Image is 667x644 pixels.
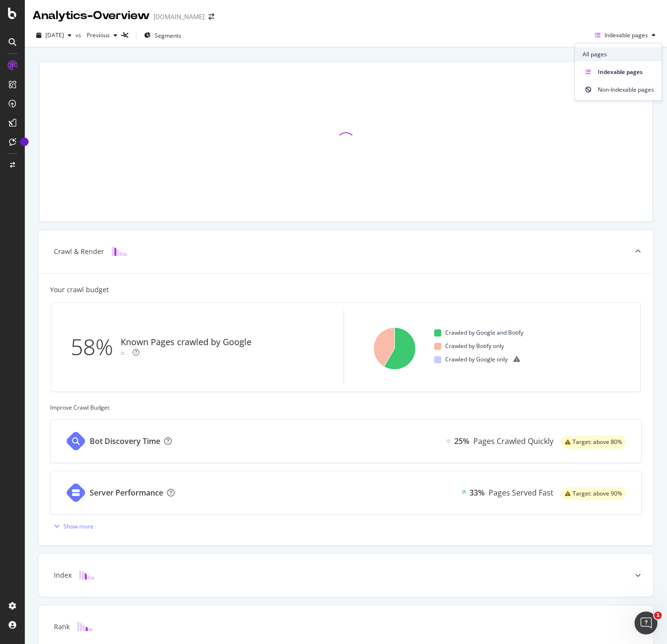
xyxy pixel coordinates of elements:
[561,435,626,449] div: warning label
[155,32,181,40] span: Segments
[473,436,553,447] div: Pages Crawled Quickly
[32,8,150,24] div: Analytics - Overview
[598,85,654,94] span: Non-Indexable pages
[447,440,450,443] img: Equal
[604,31,648,39] span: Indexable pages
[573,491,622,496] span: Target: above 90%
[45,31,64,39] span: 2025 Sep. 5th
[83,31,110,39] span: Previous
[126,348,129,358] div: -
[90,487,163,498] div: Server Performance
[445,354,508,365] span: Crawled by Google only
[489,487,553,498] div: Pages Served Fast
[83,28,121,43] button: Previous
[371,310,418,384] svg: A chart.
[454,436,469,447] div: 25%
[121,352,125,355] img: Equal
[598,68,654,76] span: Indexable pages
[573,439,622,445] span: Target: above 80%
[635,612,657,634] iframe: Intercom live chat
[561,487,626,500] div: warning label
[583,50,654,59] span: All pages
[140,28,185,43] button: Segments
[32,28,75,43] button: [DATE]
[591,28,659,43] button: Indexable pages
[445,340,504,352] span: Crawled by Botify only
[63,522,94,530] div: Show more
[445,327,523,338] span: Crawled by Google and Botify
[154,12,205,21] div: [DOMAIN_NAME]
[50,471,642,515] a: Server Performance33%Pages Served Fastwarning label
[20,137,29,146] div: Tooltip anchor
[50,403,642,412] div: Improve Crawl Budget
[54,570,72,580] div: Index
[208,13,214,20] div: arrow-right-arrow-left
[54,247,104,256] div: Crawl & Render
[50,419,642,463] a: Bot Discovery TimeEqual25%Pages Crawled Quicklywarning label
[654,612,662,619] span: 1
[90,436,160,447] div: Bot Discovery Time
[112,247,127,256] img: block-icon
[75,31,83,39] span: vs
[121,336,251,348] div: Known Pages crawled by Google
[71,331,121,363] div: 58%
[54,622,70,632] div: Rank
[77,622,93,631] img: block-icon
[50,285,109,295] div: Your crawl budget
[79,570,94,580] img: block-icon
[469,487,485,498] div: 33%
[50,518,94,534] button: Show more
